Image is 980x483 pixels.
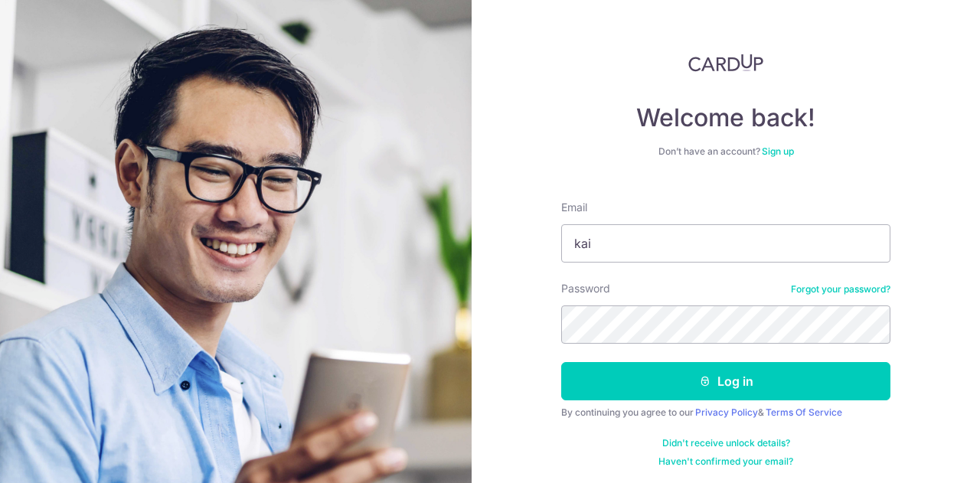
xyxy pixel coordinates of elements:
[658,455,793,468] a: Haven't confirmed your email?
[561,145,890,158] div: Don’t have an account?
[561,103,890,133] h4: Welcome back!
[688,54,763,72] img: CardUp Logo
[762,145,794,157] a: Sign up
[561,224,890,263] input: Enter your Email
[561,362,890,400] button: Log in
[766,406,842,418] a: Terms Of Service
[561,200,587,215] label: Email
[561,406,890,419] div: By continuing you agree to our &
[662,437,790,449] a: Didn't receive unlock details?
[791,283,890,295] a: Forgot your password?
[561,281,610,296] label: Password
[695,406,758,418] a: Privacy Policy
